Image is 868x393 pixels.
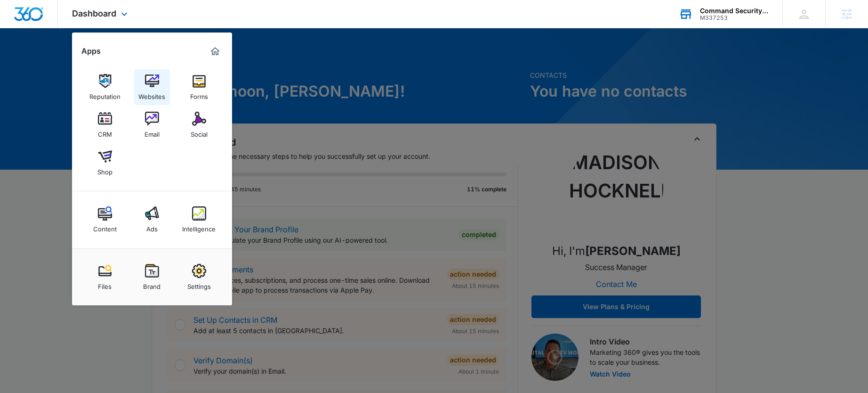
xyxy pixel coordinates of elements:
div: Settings [187,278,211,290]
div: Shop [97,164,113,176]
a: Intelligence [181,202,217,237]
a: Ads [134,202,170,237]
div: account id [700,15,769,21]
a: Shop [87,145,123,180]
a: Marketing 360® Dashboard [208,44,223,59]
a: Social [181,107,217,143]
div: account name [700,7,769,15]
a: Brand [134,259,170,295]
div: Files [98,278,112,290]
span: Dashboard [72,8,116,18]
div: Forms [190,88,208,100]
a: Files [87,259,123,295]
a: Settings [181,259,217,295]
a: Reputation [87,69,123,105]
a: Forms [181,69,217,105]
div: Email [145,126,160,138]
a: Content [87,202,123,237]
div: Reputation [89,88,121,100]
div: CRM [98,126,112,138]
a: Email [134,107,170,143]
h2: Apps [81,47,101,56]
a: CRM [87,107,123,143]
div: Intelligence [182,221,216,233]
div: Ads [146,221,158,233]
a: Websites [134,69,170,105]
div: Websites [138,88,165,100]
div: Social [191,126,208,138]
div: Brand [143,278,161,290]
div: Content [93,221,117,233]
